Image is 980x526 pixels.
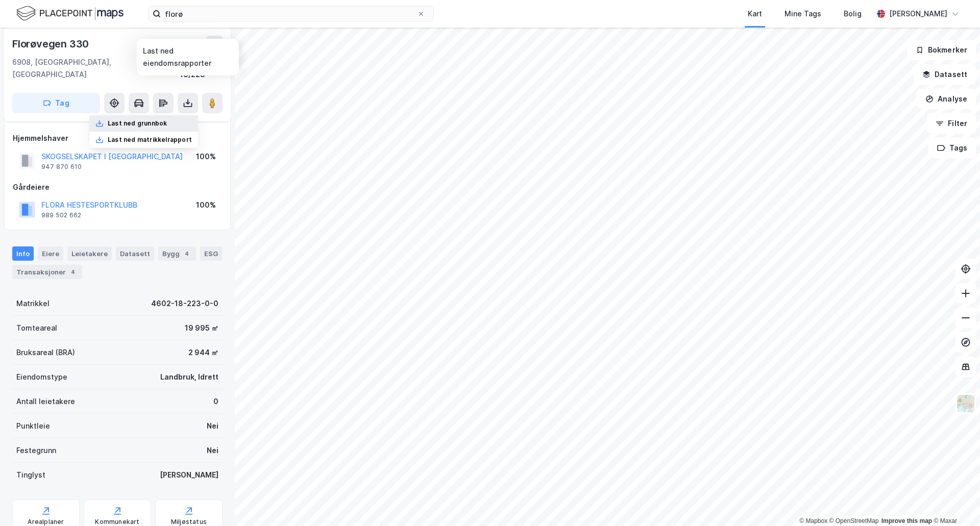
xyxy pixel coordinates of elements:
[207,420,218,432] div: Nei
[151,297,218,310] div: 4602-18-223-0-0
[160,371,218,383] div: Landbruk, Idrett
[16,444,56,457] div: Festegrunn
[844,8,862,20] div: Bolig
[213,395,218,408] div: 0
[881,517,932,524] a: Improve this map
[12,265,82,279] div: Transaksjoner
[12,56,180,81] div: 6908, [GEOGRAPHIC_DATA], [GEOGRAPHIC_DATA]
[785,8,821,20] div: Mine Tags
[829,517,879,524] a: OpenStreetMap
[16,371,67,383] div: Eiendomstype
[16,346,75,359] div: Bruksareal (BRA)
[68,267,78,277] div: 4
[108,119,167,128] div: Last ned grunnbok
[28,518,64,526] div: Arealplaner
[196,151,216,163] div: 100%
[16,5,124,22] img: logo.f888ab2527a4732fd821a326f86c7f29.svg
[41,163,82,171] div: 947 870 610
[16,322,57,334] div: Tomteareal
[196,199,216,211] div: 100%
[171,518,207,526] div: Miljøstatus
[95,518,139,526] div: Kommunekart
[748,8,762,20] div: Kart
[116,246,154,261] div: Datasett
[108,136,192,144] div: Last ned matrikkelrapport
[928,138,976,158] button: Tags
[180,56,223,81] div: Kinn, 18/223
[927,113,976,134] button: Filter
[207,444,218,457] div: Nei
[16,420,50,432] div: Punktleie
[13,132,222,144] div: Hjemmelshaver
[185,322,218,334] div: 19 995 ㎡
[16,395,75,408] div: Antall leietakere
[12,36,91,52] div: Florøvegen 330
[12,93,100,113] button: Tag
[13,181,222,193] div: Gårdeiere
[16,469,45,481] div: Tinglyst
[188,346,218,359] div: 2 944 ㎡
[907,40,976,60] button: Bokmerker
[929,477,980,526] iframe: Chat Widget
[200,246,222,261] div: ESG
[12,246,34,261] div: Info
[160,469,218,481] div: [PERSON_NAME]
[956,394,975,413] img: Z
[917,89,976,109] button: Analyse
[41,211,81,219] div: 989 502 662
[799,517,827,524] a: Mapbox
[67,246,112,261] div: Leietakere
[16,297,50,310] div: Matrikkel
[929,477,980,526] div: Kontrollprogram for chat
[38,246,63,261] div: Eiere
[182,248,192,259] div: 4
[914,64,976,85] button: Datasett
[889,8,947,20] div: [PERSON_NAME]
[158,246,196,261] div: Bygg
[161,6,417,21] input: Søk på adresse, matrikkel, gårdeiere, leietakere eller personer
